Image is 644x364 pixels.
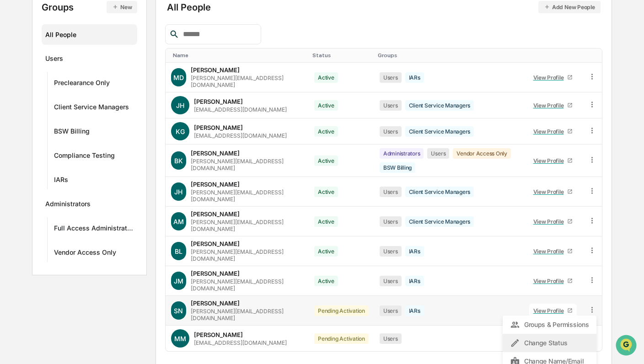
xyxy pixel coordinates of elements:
div: Active [314,126,338,137]
a: View Profile [529,274,577,288]
div: Users [380,100,402,111]
div: Toggle SortBy [590,52,598,59]
a: 🗄️Attestations [63,112,117,128]
div: View Profile [533,248,568,255]
a: View Profile [529,98,577,112]
div: Groups [42,1,137,13]
div: Users [380,246,402,257]
a: Powered byPylon [64,155,111,162]
span: Pylon [91,155,111,162]
div: BSW Billing [380,162,415,173]
div: [EMAIL_ADDRESS][DOMAIN_NAME] [194,132,287,139]
button: Start new chat [156,73,166,84]
div: Users [380,276,402,286]
div: Active [314,246,338,257]
div: Vendor Access Only [54,248,116,259]
div: Client Service Managers [405,216,474,227]
div: View Profile [533,102,568,109]
div: IARs [54,176,68,187]
div: [PERSON_NAME] [191,240,240,247]
div: Users [427,148,449,159]
div: Users [380,305,402,316]
div: [PERSON_NAME] [191,270,240,277]
a: View Profile [529,185,577,199]
div: Pending Activation [314,333,369,344]
div: Toggle SortBy [312,52,370,59]
a: View Profile [529,214,577,229]
div: View Profile [533,278,568,284]
div: All People [167,1,601,13]
div: Pending Activation [314,305,369,316]
a: View Profile [529,154,577,168]
span: BL [175,247,182,255]
a: View Profile [529,244,577,258]
div: Users [380,72,402,83]
span: Attestations [75,115,113,124]
div: Change Status [510,337,589,348]
div: View Profile [533,74,568,81]
span: MM [174,335,186,343]
div: Active [314,276,338,286]
div: Administrators [380,148,424,159]
div: [PERSON_NAME] [191,150,240,157]
div: [PERSON_NAME] [191,181,240,188]
div: Users [380,187,402,197]
div: IARs [405,305,424,316]
div: [PERSON_NAME] [194,331,243,338]
div: View Profile [533,307,568,314]
div: Active [314,187,338,197]
button: New [107,1,137,13]
div: Active [314,100,338,111]
span: Data Lookup [18,133,58,142]
div: [PERSON_NAME][EMAIL_ADDRESS][DOMAIN_NAME] [191,278,303,292]
div: [PERSON_NAME][EMAIL_ADDRESS][DOMAIN_NAME] [191,189,303,203]
div: Users [45,54,63,65]
div: Start new chat [31,70,150,79]
div: Users [380,126,402,137]
div: [PERSON_NAME] [191,300,240,307]
div: Users [380,333,402,344]
div: Active [314,155,338,166]
div: Active [314,216,338,227]
div: Vendor Access Only [453,148,511,159]
div: Toggle SortBy [527,52,579,59]
p: How can we help? [9,19,166,34]
div: IARs [405,246,424,257]
a: View Profile [529,304,577,318]
div: Preclearance Only [54,79,110,90]
iframe: Open customer support [615,334,639,359]
div: [PERSON_NAME][EMAIL_ADDRESS][DOMAIN_NAME] [191,75,303,88]
div: Administrators [45,200,91,211]
div: 🔎 [9,134,16,141]
div: View Profile [533,218,568,225]
div: Toggle SortBy [173,52,305,59]
a: 🖐️Preclearance [5,112,63,128]
div: Users [380,216,402,227]
div: Client Service Managers [405,100,474,111]
div: Toggle SortBy [378,52,520,59]
div: BSW Billing [54,127,90,138]
button: Add New People [538,1,601,13]
div: Client Service Managers [405,126,474,137]
img: 1746055101610-c473b297-6a78-478c-a979-82029cc54cd1 [9,70,26,86]
div: [PERSON_NAME][EMAIL_ADDRESS][DOMAIN_NAME] [191,158,303,171]
span: BK [174,157,183,165]
span: AM [173,218,184,225]
div: View Profile [533,188,568,195]
div: 🖐️ [9,116,16,123]
div: Client Service Managers [405,187,474,197]
div: Compliance Testing [54,151,115,162]
div: All People [45,27,134,42]
div: View Profile [533,128,568,135]
div: IARs [405,276,424,286]
div: Full Access Administrators [54,224,134,235]
div: [PERSON_NAME] [191,210,240,218]
div: We're available if you need us! [31,79,116,86]
div: 🗄️ [66,116,74,123]
span: JH [174,188,182,196]
span: Preclearance [18,115,59,124]
div: View Profile [533,157,568,164]
a: 🔎Data Lookup [5,129,61,145]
